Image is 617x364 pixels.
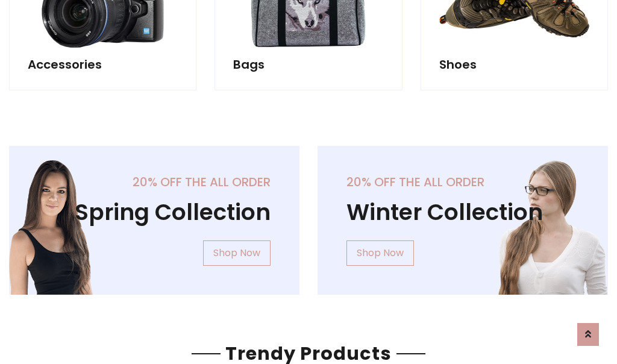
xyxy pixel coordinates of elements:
[346,199,579,226] h1: Winter Collection
[439,57,589,72] h5: Shoes
[28,57,178,72] h5: Accessories
[346,240,414,266] a: Shop Now
[233,57,383,72] h5: Bags
[346,175,579,189] h5: 20% off the all order
[38,199,271,226] h1: Spring Collection
[38,175,271,189] h5: 20% off the all order
[203,240,271,266] a: Shop Now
